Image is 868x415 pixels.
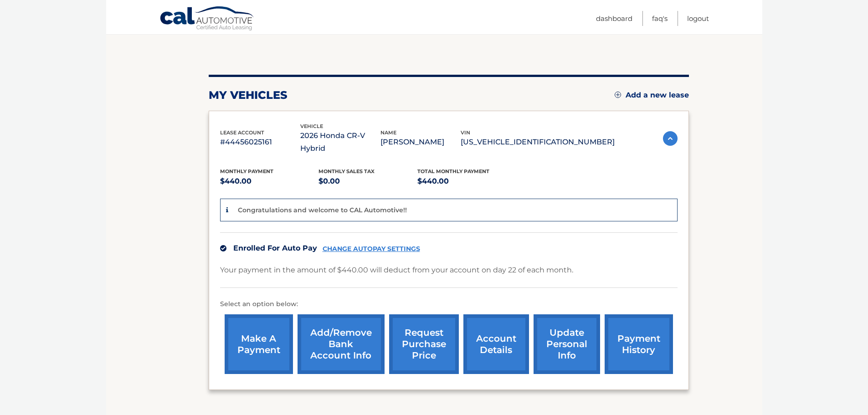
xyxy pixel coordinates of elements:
[238,206,407,214] p: Congratulations and welcome to CAL Automotive!!
[417,175,516,188] p: $440.00
[220,299,678,310] p: Select an option below:
[220,168,273,174] span: Monthly Payment
[300,123,323,129] span: vehicle
[605,314,673,374] a: payment history
[389,314,459,374] a: request purchase price
[380,129,396,136] span: name
[463,314,529,374] a: account details
[225,314,293,374] a: make a payment
[318,168,375,174] span: Monthly sales Tax
[663,131,678,146] img: accordion-active.svg
[220,264,573,277] p: Your payment in the amount of $440.00 will deduct from your account on day 22 of each month.
[615,91,689,100] a: Add a new lease
[318,175,417,188] p: $0.00
[159,6,255,32] a: Cal Automotive
[652,11,668,26] a: FAQ's
[323,245,420,253] a: CHANGE AUTOPAY SETTINGS
[417,168,489,174] span: Total Monthly Payment
[596,11,632,26] a: Dashboard
[461,129,470,136] span: vin
[461,136,615,149] p: [US_VEHICLE_IDENTIFICATION_NUMBER]
[220,175,319,188] p: $440.00
[300,129,380,155] p: 2026 Honda CR-V Hybrid
[380,136,461,149] p: [PERSON_NAME]
[687,11,709,26] a: Logout
[209,88,288,102] h2: my vehicles
[220,129,264,136] span: lease account
[298,314,385,374] a: Add/Remove bank account info
[615,92,621,98] img: add.svg
[220,245,226,251] img: check.svg
[220,136,300,149] p: #44456025161
[534,314,600,374] a: update personal info
[233,244,317,252] span: Enrolled For Auto Pay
